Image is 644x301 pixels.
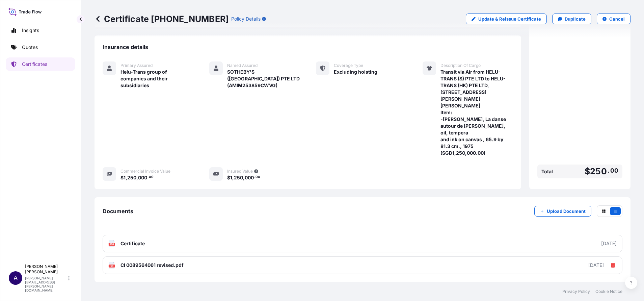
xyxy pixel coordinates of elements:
span: SOTHEBY'S ([GEOGRAPHIC_DATA]) PTE LTD (AMIM253859CWVG) [227,69,300,89]
span: . [608,169,610,173]
span: Documents [103,208,133,215]
span: $ [585,167,590,176]
span: 250 [590,167,607,176]
span: Total [541,168,553,175]
span: Insurance details [103,44,148,50]
span: Commercial Invoice Value [120,169,170,174]
span: . [254,176,255,178]
span: Transit via Air from HELU-TRANS (S) PTE LTD to HELU-TRANS (HK) PTE LTD, [STREET_ADDRESS][PERSON_N... [440,69,513,156]
a: Certificates [6,57,75,71]
p: Cancel [609,16,625,22]
a: Insights [6,24,75,37]
span: 1 [124,175,126,180]
text: PDF [110,265,114,267]
span: 00 [149,176,154,178]
span: Certificate [120,240,145,247]
span: Description Of Cargo [440,63,481,68]
p: Quotes [22,44,38,51]
span: 00 [610,169,618,173]
span: $ [120,175,124,180]
span: , [243,175,245,180]
p: Certificates [22,61,47,68]
p: Insights [22,27,39,34]
span: A [14,275,18,281]
a: Duplicate [552,14,591,24]
p: Upload Document [547,208,586,215]
span: , [232,175,234,180]
span: 000 [245,175,254,180]
div: [DATE] [601,240,617,247]
span: 1 [230,175,232,180]
span: Excluding hoisting [334,69,377,75]
span: , [136,175,138,180]
span: 250 [127,175,136,180]
a: Privacy Policy [562,289,590,294]
span: . [147,176,149,178]
p: [PERSON_NAME] [PERSON_NAME] [25,264,67,275]
span: Coverage Type [334,63,363,68]
a: PDFCI 0089564061 revised.pdf[DATE] [103,256,622,274]
span: 000 [138,175,147,180]
span: 250 [234,175,243,180]
a: Quotes [6,41,75,54]
text: PDF [110,243,114,246]
div: [DATE] [588,262,604,269]
p: [PERSON_NAME][EMAIL_ADDRESS][PERSON_NAME][DOMAIN_NAME] [25,276,67,292]
p: Policy Details [231,16,261,22]
button: Cancel [597,14,630,24]
p: Certificate [PHONE_NUMBER] [95,14,229,24]
span: CI 0089564061 revised.pdf [120,262,184,269]
button: Upload Document [534,206,591,217]
span: Primary Assured [120,63,153,68]
span: Helu-Trans group of companies and their subsidiaries [120,69,193,89]
a: Cookie Notice [595,289,622,294]
p: Update & Reissue Certificate [478,16,541,22]
span: , [126,175,127,180]
span: Named Assured [227,63,258,68]
span: Insured Value [227,169,253,174]
a: PDFCertificate[DATE] [103,235,622,252]
span: 00 [256,176,260,178]
a: Update & Reissue Certificate [466,14,547,24]
span: $ [227,175,230,180]
p: Duplicate [565,16,586,22]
